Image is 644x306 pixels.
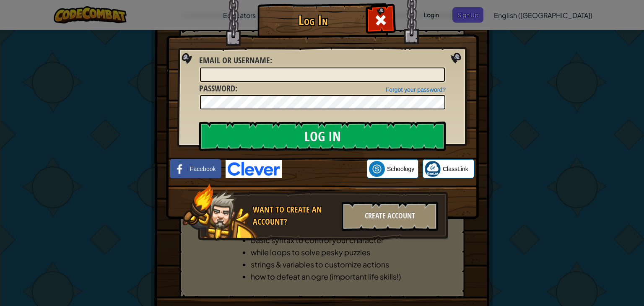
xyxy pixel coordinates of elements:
[253,204,337,228] div: Want to create an account?
[369,161,385,177] img: schoology.png
[425,161,441,177] img: classlink-logo-small.png
[199,54,272,67] label: :
[199,83,237,95] label: :
[199,54,270,66] span: Email or Username
[190,165,216,173] span: Facebook
[443,165,468,173] span: ClassLink
[342,202,438,231] div: Create Account
[199,122,446,151] input: Log In
[282,160,367,178] iframe: Sign in with Google Button
[172,161,188,177] img: facebook_small.png
[387,165,414,173] span: Schoology
[199,83,235,94] span: Password
[260,13,366,28] h1: Log In
[226,160,282,178] img: clever-logo-blue.png
[386,86,446,93] a: Forgot your password?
